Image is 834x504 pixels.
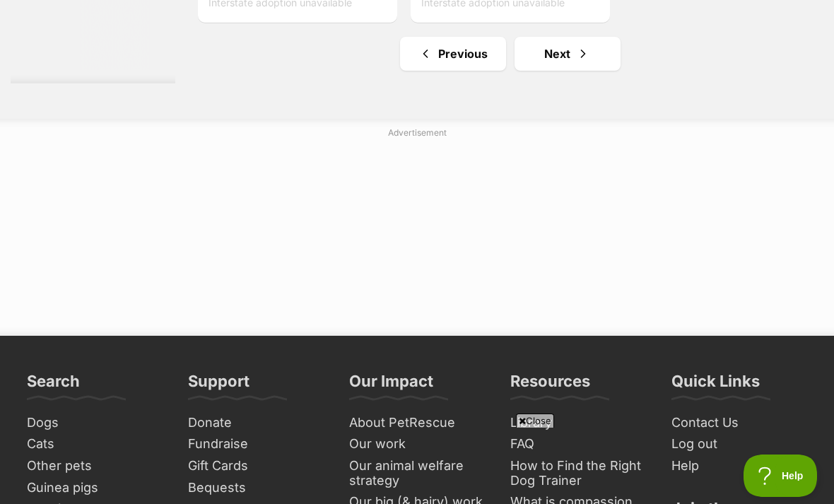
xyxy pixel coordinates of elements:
[188,371,249,399] h3: Support
[515,37,621,71] a: Next page
[1,1,515,64] a: image
[182,412,329,434] a: Donate
[505,412,652,434] a: Library
[377,20,413,30] a: Sponsored
[744,455,820,497] iframe: Help Scout Beacon - Open
[442,20,504,45] a: Book Now
[516,414,554,428] span: Close
[322,20,377,30] a: Zone Bowling
[21,433,168,455] a: Cats
[74,145,760,322] iframe: Advertisement
[196,37,823,71] nav: Pagination
[449,27,498,38] span: Book Now
[322,33,413,45] a: Fun for under $30
[349,371,433,399] h3: Our Impact
[21,477,168,499] a: Guinea pigs
[343,412,491,434] a: About PetRescue
[666,412,813,434] a: Contact Us
[400,37,506,71] a: Previous page
[671,371,760,399] h3: Quick Links
[21,455,168,477] a: Other pets
[27,371,80,399] h3: Search
[21,412,168,434] a: Dogs
[510,371,590,399] h3: Resources
[74,433,760,497] iframe: Advertisement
